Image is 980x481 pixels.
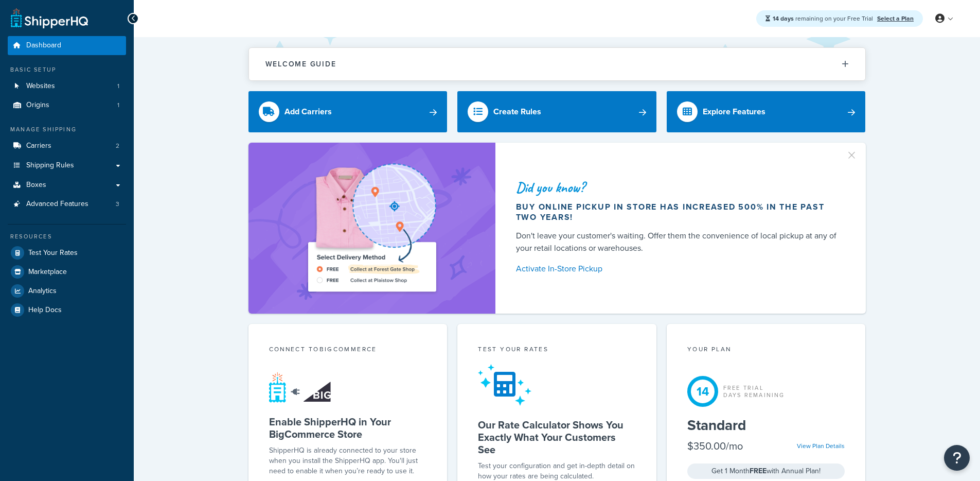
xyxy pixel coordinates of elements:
[944,445,970,471] button: Open Resource Center
[687,345,845,356] div: Your Plan
[269,416,427,440] h5: Enable ShipperHQ in Your BigCommerce Store
[493,105,541,119] div: Create Rules
[8,244,126,262] a: Test Your Rates
[8,65,126,74] div: Basic Setup
[269,372,333,403] img: connect-shq-bc-71769feb.svg
[279,158,465,298] img: ad-shirt-map-b0359fc47e01cab431d101c4b569394f6a03f54285957d908178d52f29eb9668.png
[269,445,427,476] p: ShipperHQ is already connected to your store when you install the ShipperHQ app. You'll just need...
[8,77,126,96] a: Websites1
[773,14,794,23] strong: 14 days
[8,195,126,214] a: Advanced Features3
[265,60,336,68] h2: Welcome Guide
[8,301,126,319] a: Help Docs
[773,14,875,23] span: remaining on your Free Trial
[8,263,126,281] a: Marketplace
[8,156,126,175] a: Shipping Rules
[116,142,119,150] span: 2
[516,230,841,254] div: Don't leave your customer's waiting. Offer them the convenience of local pickup at any of your re...
[8,77,126,96] li: Websites
[8,136,126,156] li: Carriers
[687,463,845,479] div: Get 1 Month with Annual Plan!
[8,232,126,241] div: Resources
[8,282,126,300] a: Analytics
[8,96,126,115] a: Origins1
[8,36,126,55] a: Dashboard
[457,91,656,132] a: Create Rules
[478,419,636,456] h5: Our Rate Calculator Shows You Exactly What Your Customers See
[516,262,841,276] a: Activate In-Store Pickup
[26,142,51,150] span: Carriers
[703,105,765,119] div: Explore Features
[687,417,845,434] h5: Standard
[28,268,67,277] span: Marketplace
[26,82,55,91] span: Websites
[8,176,126,195] a: Boxes
[28,249,78,257] span: Test Your Rates
[26,181,46,190] span: Boxes
[687,439,743,453] div: $350.00/mo
[750,466,767,476] strong: FREE
[116,200,119,209] span: 3
[516,202,841,222] div: Buy online pickup in store has increased 500% in the past two years!
[117,82,119,91] span: 1
[26,41,61,50] span: Dashboard
[248,91,448,132] a: Add Carriers
[284,105,332,119] div: Add Carriers
[8,96,126,115] li: Origins
[26,161,74,170] span: Shipping Rules
[797,441,845,451] a: View Plan Details
[8,195,126,214] li: Advanced Features
[28,306,62,315] span: Help Docs
[723,384,785,399] div: Free Trial Days Remaining
[877,14,914,23] a: Select a Plan
[117,101,119,110] span: 1
[28,287,57,296] span: Analytics
[26,200,88,209] span: Advanced Features
[478,345,636,356] div: Test your rates
[516,180,841,195] div: Did you know?
[8,136,126,156] a: Carriers2
[26,101,49,110] span: Origins
[8,125,126,134] div: Manage Shipping
[667,91,866,132] a: Explore Features
[269,345,427,356] div: Connect to BigCommerce
[687,376,718,407] div: 14
[249,48,865,80] button: Welcome Guide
